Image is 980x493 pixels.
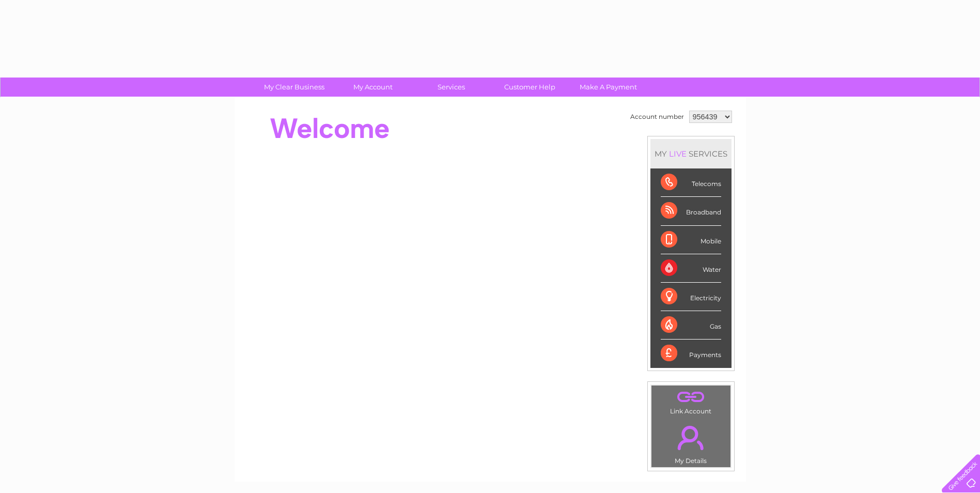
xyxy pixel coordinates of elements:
td: My Details [651,417,731,468]
td: Link Account [651,385,731,418]
div: Payments [661,340,721,367]
a: Customer Help [487,78,572,97]
a: Services [409,78,494,97]
a: My Clear Business [252,78,337,97]
div: MY SERVICES [650,139,732,168]
div: Mobile [661,226,721,254]
div: Electricity [661,283,721,311]
a: My Account [330,78,415,97]
a: . [654,420,728,456]
div: Water [661,254,721,283]
div: Broadband [661,197,721,225]
a: Make A Payment [566,78,651,97]
div: LIVE [667,149,689,159]
div: Telecoms [661,168,721,197]
a: . [654,388,728,406]
div: Gas [661,311,721,340]
td: Account number [628,108,687,126]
